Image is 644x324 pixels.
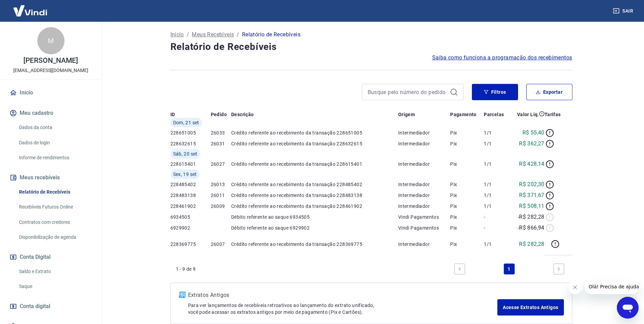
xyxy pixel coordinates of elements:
[170,192,211,199] p: 228483138
[519,140,545,148] p: R$ 362,27
[8,299,93,314] a: Conta digital
[192,31,234,39] a: Meus Recebíveis
[16,280,93,293] a: Saque
[170,31,184,39] a: Início
[504,264,515,274] a: Page 1 is your current page
[211,140,231,147] p: 26031
[231,161,398,167] p: Crédito referente ao recebimento da transação 228615401
[398,224,450,231] p: Vindi Pagamentos
[211,111,227,118] p: Pedido
[8,85,93,100] a: Início
[518,213,545,221] p: -R$ 282,28
[211,181,231,188] p: 26013
[8,106,93,121] button: Meu cadastro
[170,214,211,220] p: 6934505
[519,160,545,168] p: R$ 428,14
[617,297,639,319] iframe: Botão para abrir a janela de mensagens
[188,291,498,299] p: Extratos Antigos
[398,129,450,136] p: Intermediador
[37,27,65,54] div: M
[450,203,484,210] p: Pix
[454,264,465,274] a: Previous page
[231,203,398,210] p: Crédito referente ao recebimento da transação 228461902
[20,302,50,311] span: Conta digital
[170,203,211,210] p: 228461902
[170,111,175,118] p: ID
[231,129,398,136] p: Crédito referente ao recebimento da transação 228651005
[398,214,450,220] p: Vindi Pagamentos
[518,224,545,232] p: -R$ 866,94
[450,241,484,248] p: Pix
[237,31,239,39] p: /
[452,261,567,277] ul: Pagination
[231,181,398,188] p: Crédito referente ao recebimento da transação 228485402
[16,200,93,214] a: Recebíveis Futuros Online
[484,129,509,136] p: 1/1
[398,111,415,118] p: Origem
[8,0,52,21] img: Vindi
[450,214,484,220] p: Pix
[242,31,300,39] p: Relatório de Recebíveis
[211,241,231,248] p: 26007
[8,170,93,185] button: Meus recebíveis
[398,140,450,147] p: Intermediador
[519,180,545,188] p: R$ 202,30
[16,121,93,134] a: Dados da conta
[497,299,564,316] a: Acesse Extratos Antigos
[231,224,398,231] p: Débito referente ao saque 6929902
[398,192,450,199] p: Intermediador
[231,111,254,118] p: Descrição
[398,203,450,210] p: Intermediador
[170,224,211,231] p: 6929902
[16,151,93,165] a: Informe de rendimentos
[484,140,509,147] p: 1/1
[611,5,636,17] button: Sair
[16,265,93,278] a: Saldo e Extrato
[23,57,78,64] p: [PERSON_NAME]
[173,171,197,178] span: Sex, 19 set
[432,54,572,62] span: Saiba como funciona a programação dos recebimentos
[13,67,88,74] p: [EMAIL_ADDRESS][DOMAIN_NAME]
[179,292,185,298] img: ícone
[16,215,93,229] a: Contratos com credores
[8,250,93,265] button: Conta Digital
[522,129,545,137] p: R$ 55,40
[484,161,509,167] p: 1/1
[450,181,484,188] p: Pix
[170,40,572,54] h4: Relatório de Recebíveis
[211,161,231,167] p: 26027
[231,241,398,248] p: Crédito referente ao recebimento da transação 228369775
[398,241,450,248] p: Intermediador
[170,161,211,167] p: 228615401
[368,87,447,97] input: Busque pelo número do pedido
[187,31,189,39] p: /
[170,181,211,188] p: 228485402
[484,181,509,188] p: 1/1
[484,203,509,210] p: 1/1
[484,214,509,220] p: -
[450,192,484,199] p: Pix
[526,84,572,100] button: Exportar
[398,161,450,167] p: Intermediador
[211,203,231,210] p: 26009
[231,140,398,147] p: Crédito referente ao recebimento da transação 228632615
[4,5,57,10] span: Olá! Precisa de ajuda?
[472,84,518,100] button: Filtros
[450,140,484,147] p: Pix
[519,202,545,210] p: R$ 508,11
[484,192,509,199] p: 1/1
[585,279,639,294] iframe: Mensagem da empresa
[568,281,582,294] iframe: Fechar mensagem
[170,140,211,147] p: 228632615
[188,302,498,316] p: Para ver lançamentos de recebíveis retroativos ao lançamento do extrato unificado, você pode aces...
[484,224,509,231] p: -
[173,119,199,126] span: Dom, 21 set
[211,192,231,199] p: 26011
[231,192,398,199] p: Crédito referente ao recebimento da transação 228483138
[211,129,231,136] p: 26033
[173,150,198,157] span: Sáb, 20 set
[16,230,93,244] a: Disponibilização de agenda
[16,136,93,150] a: Dados de login
[450,111,477,118] p: Pagamento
